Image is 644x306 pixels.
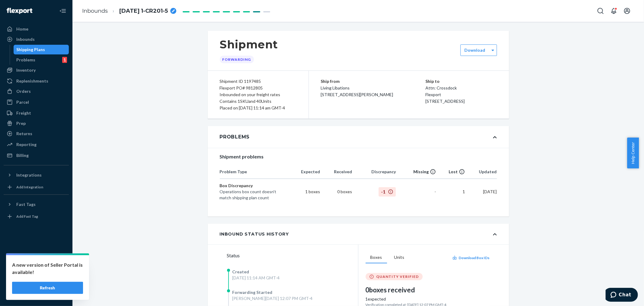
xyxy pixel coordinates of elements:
div: 1 [62,57,67,63]
span: QUANTITY VERIFIED [376,274,419,279]
button: Help Center [627,138,639,168]
div: Forwarding [220,56,254,63]
span: Forwarding Started [232,290,273,295]
a: Help Center [4,279,69,288]
th: Problem Type [220,165,286,179]
div: 1 expected [366,296,490,302]
td: 0 boxes [320,179,352,204]
a: Prep [4,119,69,128]
div: Freight [16,110,31,116]
span: 06.19.2025 1-CR201-5 [119,7,168,15]
p: Flexport [425,91,497,98]
th: Received [320,165,352,179]
p: Ship from [321,78,426,85]
td: [DATE] [465,179,497,204]
div: Missing [396,169,436,175]
iframe: Opens a widget where you can chat to one of our agents [606,288,638,303]
div: Problems [17,57,36,63]
td: - [396,179,436,204]
div: Returns [16,131,32,137]
button: Open notifications [608,5,620,17]
p: A new version of Seller Portal is available! [12,261,83,276]
div: Inbounded on your freight rates [220,91,296,98]
div: Inbound Status History [220,231,289,237]
h1: Shipment [220,38,278,51]
div: Inventory [16,67,36,73]
div: 0 boxes received [366,285,490,295]
span: Created [232,269,249,274]
span: -1 [379,187,396,197]
ol: breadcrumbs [77,2,181,20]
div: Shipping Plans [17,47,45,53]
button: Give Feedback [4,289,69,299]
a: Add Integration [4,182,69,192]
a: Home [4,24,69,34]
div: Lost [436,169,465,175]
a: Freight [4,108,69,118]
button: Download Box IDs [452,255,490,260]
div: [DATE] 11:14 AM GMT-4 [232,275,280,281]
div: Home [16,26,28,32]
a: Problems1 [14,55,69,65]
button: Fast Tags [4,200,69,209]
a: Inventory [4,65,69,75]
a: Orders [4,86,69,96]
button: Refresh [12,282,83,294]
button: Boxes [366,252,387,263]
label: Download [464,47,485,53]
div: Replenishments [16,78,48,84]
div: Shipment problems [220,153,497,160]
div: Prep [16,120,26,126]
div: Add Fast Tag [16,214,38,219]
th: Updated [465,165,497,179]
div: Flexport PO# 9812805 [220,85,296,91]
button: Close Navigation [57,5,69,17]
div: [PERSON_NAME][DATE] 12:07 PM GMT-4 [232,295,313,301]
div: Problems [220,133,250,141]
a: Inbounds [82,8,108,14]
div: Contains 1 SKU and 40 Units [220,98,296,105]
div: Orders [16,88,31,94]
div: Parcel [16,99,29,105]
button: Units [389,252,409,263]
a: Shipping Plans [14,45,69,54]
th: Expected [286,165,320,179]
div: Reporting [16,142,37,148]
div: Billing [16,152,29,158]
a: Settings [4,258,69,268]
p: Attn: Crossdock [425,85,497,91]
button: Talk to Support [4,269,69,278]
span: [STREET_ADDRESS] [425,99,465,104]
a: Add Fast Tag [4,212,69,221]
a: Returns [4,129,69,138]
p: Ship to [425,78,497,85]
div: Shipment ID 1197485 [220,78,296,85]
button: Open Search Box [594,5,607,17]
button: Integrations [4,170,69,180]
button: Open account menu [621,5,633,17]
img: Flexport logo [7,8,32,14]
td: 1 [436,179,465,204]
div: Placed on [DATE] 11:14 am GMT-4 [220,105,296,111]
div: Fast Tags [16,201,36,207]
div: Inbounds [16,36,35,42]
div: Add Integration [16,184,43,190]
td: 1 boxes [286,179,320,204]
span: Living Libations [STREET_ADDRESS][PERSON_NAME] [321,85,393,97]
a: Parcel [4,97,69,107]
a: Inbounds [4,34,69,44]
div: Operations box count doesn't match shipping plan count [220,189,286,201]
a: Reporting [4,140,69,149]
a: Billing [4,151,69,160]
a: Replenishments [4,76,69,86]
div: Status [227,252,358,259]
th: Discrepancy [352,165,396,179]
span: Box Discrepancy [220,183,253,188]
div: Integrations [16,172,42,178]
